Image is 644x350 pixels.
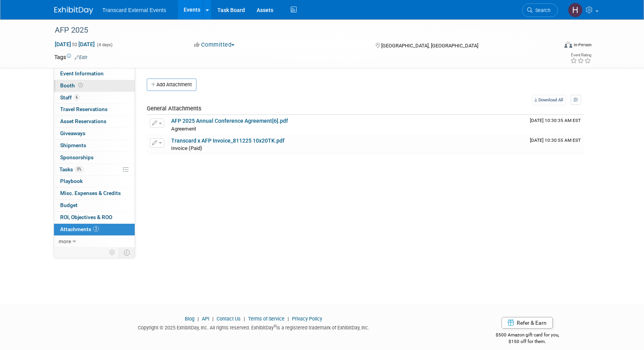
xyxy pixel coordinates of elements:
[54,322,453,331] div: Copyright © 2025 ExhibitDay, Inc. All rights reserved. ExhibitDay is a registered trademark of Ex...
[52,23,546,37] div: AFP 2025
[274,324,276,328] sup: ®
[106,247,119,258] td: Personalize Event Tab Strip
[60,178,83,184] span: Playbook
[60,142,86,148] span: Shipments
[530,118,581,123] span: Upload Timestamp
[502,317,553,329] a: Refer & Earn
[147,105,201,112] span: General Attachments
[59,166,83,172] span: Tasks
[292,316,322,322] a: Privacy Policy
[527,135,584,154] td: Upload Timestamp
[573,42,592,48] div: In-Person
[54,140,135,151] a: Shipments
[242,316,247,322] span: |
[54,152,135,164] a: Sponsorships
[60,118,106,124] span: Asset Reservations
[75,166,83,172] span: 0%
[512,40,592,52] div: Event Format
[60,82,84,89] span: Booth
[54,41,95,48] span: [DATE] [DATE]
[210,316,215,322] span: |
[171,126,196,132] span: Agreement
[60,106,108,112] span: Travel Reservations
[54,176,135,187] a: Playbook
[54,200,135,211] a: Budget
[381,43,478,49] span: [GEOGRAPHIC_DATA], [GEOGRAPHIC_DATA]
[54,104,135,115] a: Travel Reservations
[54,53,87,61] td: Tags
[74,94,80,100] span: 6
[185,316,194,322] a: Blog
[71,41,78,47] span: to
[465,338,590,345] div: $150 off for them.
[60,70,104,77] span: Event Information
[568,3,583,17] img: Haille Dinger
[54,92,135,104] a: Staff6
[93,226,99,232] span: 2
[570,53,591,57] div: Event Rating
[147,78,196,91] button: Add Attachment
[217,316,241,322] a: Contact Us
[119,247,135,258] td: Toggle Event Tabs
[60,214,112,220] span: ROI, Objectives & ROO
[60,94,80,101] span: Staff
[171,145,202,151] span: Invoice (Paid)
[96,42,113,47] span: (4 days)
[564,42,572,48] img: Format-Inperson.png
[54,116,135,127] a: Asset Reservations
[465,327,590,345] div: $500 Amazon gift card for you,
[171,118,288,124] a: AFP 2025 Annual Conference Agreement[6].pdf
[191,41,238,49] button: Committed
[54,80,135,92] a: Booth
[54,224,135,235] a: Attachments2
[533,7,550,13] span: Search
[77,82,84,88] span: Booth not reserved yet
[196,316,201,322] span: |
[54,236,135,247] a: more
[532,95,566,105] a: Download All
[60,190,121,196] span: Misc. Expenses & Credits
[102,7,166,13] span: Transcard External Events
[60,130,85,136] span: Giveaways
[522,3,558,17] a: Search
[527,115,584,134] td: Upload Timestamp
[54,212,135,223] a: ROI, Objectives & ROO
[171,138,285,144] a: Transcard x AFP Invoice_811225 10x20TK.pdf
[60,154,94,160] span: Sponsorships
[202,316,209,322] a: API
[59,238,71,244] span: more
[54,188,135,199] a: Misc. Expenses & Credits
[60,226,99,232] span: Attachments
[248,316,285,322] a: Terms of Service
[54,164,135,176] a: Tasks0%
[54,68,135,80] a: Event Information
[530,138,581,143] span: Upload Timestamp
[60,202,78,208] span: Budget
[54,128,135,139] a: Giveaways
[75,55,87,60] a: Edit
[54,7,93,14] img: ExhibitDay
[286,316,291,322] span: |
